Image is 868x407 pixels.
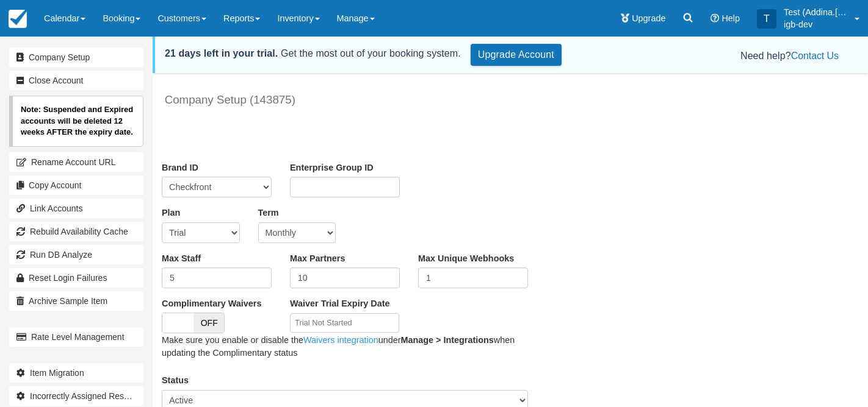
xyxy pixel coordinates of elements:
[784,6,847,18] p: Test (Addina.[PERSON_NAME])
[9,48,143,67] a: Company Setup
[9,175,143,195] a: Copy Account
[162,88,795,110] h3: Company Setup (143875)
[162,334,528,359] p: Make sure you enable or disable the under when updating the Complimentary status
[9,152,143,172] a: Rename Account URL
[165,48,278,58] strong: 21 days left in your trial.
[9,222,143,241] a: Rebuild Availability Cache
[632,13,665,23] span: Upgrade
[162,374,189,387] label: Status
[784,18,847,30] p: igb-dev
[418,252,514,265] label: Max Unique Webhooks
[290,161,374,174] label: Enterprise Group ID
[290,297,389,310] label: Waiver Trial Expiry Date
[165,46,461,61] div: Get the most out of your booking system.
[162,297,272,310] label: Complimentary Waivers
[9,245,143,264] a: Run DB Analyze
[9,327,143,347] a: Rate Level Management
[581,49,839,63] div: Need help?
[9,268,143,288] a: Reset Login Failures
[162,297,272,327] span: Complimentary Waivers
[193,313,225,333] span: OFF
[9,71,143,90] a: Close Account
[9,10,27,28] img: checkfront-main-nav-mini-logo.png
[757,9,776,29] div: T
[290,252,345,265] label: Max Partners
[791,49,839,63] button: Contact Us
[711,14,719,23] i: Help
[162,252,201,265] label: Max Staff
[162,161,198,174] label: Brand ID
[9,291,143,311] a: Archive Sample Item
[722,13,740,23] span: Help
[9,386,143,406] a: Incorrectly Assigned Resources
[400,335,493,345] b: Manage > Integrations
[9,199,143,218] a: Link Accounts
[9,96,143,146] p: Note: Suspended and Expired accounts will be deleted 12 weeks AFTER the expiry date.
[471,44,562,66] a: Upgrade Account
[303,335,378,345] a: Waivers integration
[162,207,180,219] label: Plan
[9,363,143,383] a: Item Migration
[258,207,279,219] label: Term
[290,313,399,333] input: Trial Not Started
